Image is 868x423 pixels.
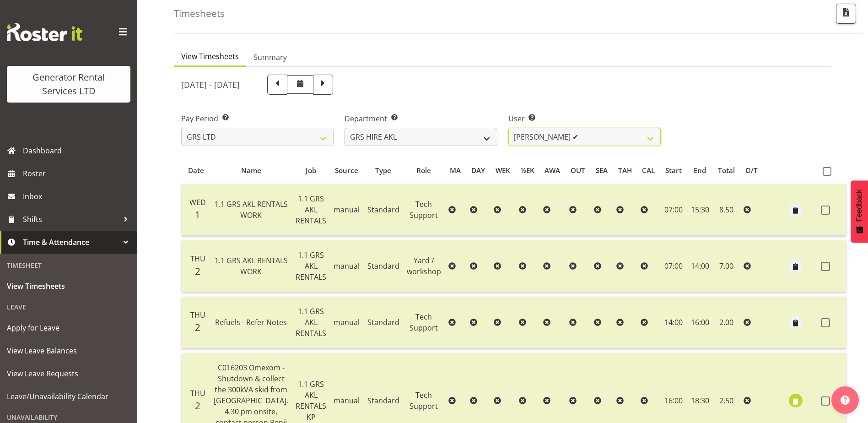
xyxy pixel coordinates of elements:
span: ½EK [521,165,534,176]
td: 07:00 [660,240,687,292]
span: Dashboard [23,144,133,157]
td: Standard [364,184,403,236]
span: 1.1 GRS AKL RENTALS WORK [215,199,288,220]
a: Leave/Unavailability Calendar [2,385,135,408]
img: help-xxl-2.png [841,396,850,405]
span: 2 [195,265,200,277]
span: Apply for Leave [7,321,130,335]
span: Feedback [855,190,863,222]
span: Refuels - Refer Notes [215,317,287,327]
span: Type [375,165,391,176]
span: Thu [190,388,205,398]
span: Date [188,165,204,176]
span: View Timesheets [181,51,239,62]
span: Thu [190,310,205,320]
td: 07:00 [660,184,687,236]
a: View Timesheets [2,275,135,298]
span: Tech Support [410,312,438,333]
td: 15:30 [687,184,713,236]
span: Tech Support [410,199,438,220]
span: Tech Support [410,390,438,411]
span: Wed [189,197,206,207]
span: MA [450,165,461,176]
a: View Leave Requests [2,362,135,385]
h4: Timesheets [174,8,225,19]
span: Thu [190,254,205,264]
span: View Leave Requests [7,367,130,380]
span: manual [334,205,360,215]
span: manual [334,261,360,271]
span: WEK [496,165,510,176]
a: View Leave Balances [2,339,135,362]
span: End [694,165,706,176]
span: 1.1 GRS AKL RENTALS [296,306,326,338]
span: View Timesheets [7,279,130,293]
div: Timesheet [2,256,135,275]
td: Standard [364,297,403,348]
span: CAL [642,165,655,176]
span: Job [306,165,316,176]
span: Name [241,165,261,176]
td: 14:00 [687,240,713,292]
button: Export CSV [836,4,856,24]
td: 14:00 [660,297,687,348]
div: Leave [2,298,135,316]
span: Yard / workshop [407,255,441,277]
span: 1.1 GRS AKL RENTALS [296,250,326,282]
label: User [508,113,661,124]
span: TAH [618,165,632,176]
span: 1.1 GRS AKL RENTALS [296,194,326,226]
span: Role [416,165,431,176]
span: Roster [23,167,133,180]
span: Leave/Unavailability Calendar [7,390,130,403]
td: 8.50 [713,184,740,236]
td: 7.00 [713,240,740,292]
td: Standard [364,240,403,292]
button: Feedback - Show survey [851,180,868,243]
span: OUT [571,165,585,176]
span: 1 [195,208,200,221]
span: Total [718,165,735,176]
span: SEA [596,165,608,176]
span: O/T [745,165,758,176]
div: Generator Rental Services LTD [16,70,121,98]
label: Department [345,113,497,124]
span: Start [665,165,682,176]
span: Summary [253,52,287,63]
span: Shifts [23,212,119,226]
span: Time & Attendance [23,235,119,249]
span: 2 [195,399,200,412]
span: DAY [471,165,485,176]
td: 2.00 [713,297,740,348]
span: View Leave Balances [7,344,130,358]
span: manual [334,396,360,406]
a: Apply for Leave [2,316,135,339]
span: 1.1 GRS AKL RENTALS WORK [215,255,288,277]
span: 1.1 GRS AKL RENTALS KP [296,379,326,422]
td: 16:00 [687,297,713,348]
span: Source [335,165,358,176]
span: Inbox [23,190,133,203]
span: manual [334,317,360,327]
h5: [DATE] - [DATE] [181,80,240,90]
label: Pay Period [181,113,334,124]
span: AWA [545,165,560,176]
img: Rosterit website logo [7,23,82,41]
span: 2 [195,321,200,334]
